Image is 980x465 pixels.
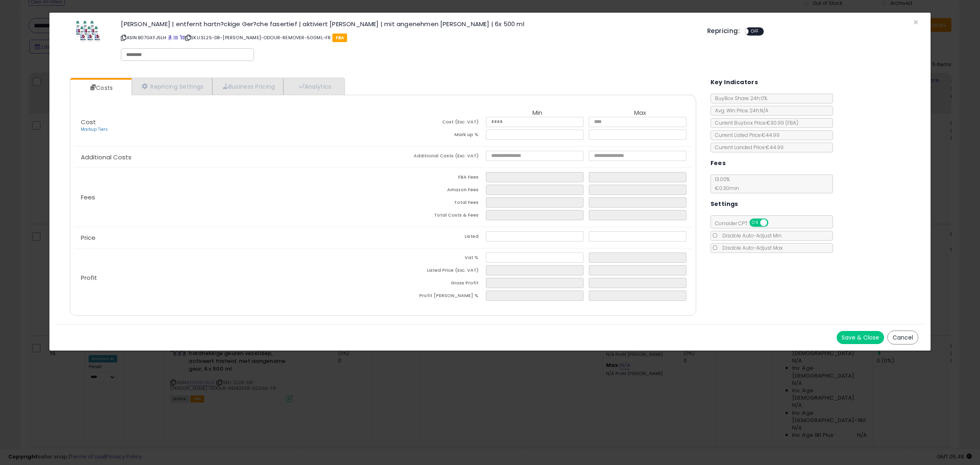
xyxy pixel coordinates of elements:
[383,197,486,210] td: Total Fees
[121,31,695,44] p: ASIN: B07GXFJ5LH | SKU: SL25-DR-[PERSON_NAME]-ODOUR-REMOVER-500ML-FR
[121,21,695,27] h3: [PERSON_NAME] | entfernt hartn?ckige Ger?che fasertief | aktiviert [PERSON_NAME] | mit angenehmen...
[711,132,780,139] span: Current Listed Price: €44.99
[74,154,383,161] p: Additional Costs
[74,275,383,281] p: Profit
[785,119,798,126] span: ( FBA )
[383,231,486,244] td: Listed
[383,253,486,265] td: Vat %
[174,34,178,41] a: All offer listings
[718,232,782,239] span: Disable Auto-Adjust Min
[383,291,486,303] td: Profit [PERSON_NAME] %
[74,194,383,201] p: Fees
[710,77,758,87] h5: Key Indicators
[710,199,738,209] h5: Settings
[383,278,486,291] td: Gross Profit
[74,235,383,241] p: Price
[383,172,486,185] td: FBA Fees
[887,331,918,344] button: Cancel
[766,119,798,126] span: €30.99
[710,158,726,168] h5: Fees
[711,107,768,114] span: Avg. Win Price 24h: N/A
[707,28,740,34] h5: Repricing:
[131,78,212,95] a: Repricing Settings
[589,110,692,117] th: Max
[767,219,780,226] span: OFF
[383,151,486,163] td: Additional Costs (Exc. VAT)
[913,16,918,28] span: ×
[711,185,739,192] span: €0.30 min
[711,95,767,102] span: BuyBox Share 24h: 0%
[76,21,100,42] img: 51kxu2Flb3S._SL60_.jpg
[383,117,486,130] td: Cost (Exc. VAT)
[81,126,108,132] a: Markup Tiers
[283,78,344,95] a: Analytics
[70,80,131,96] a: Costs
[711,144,784,151] span: Current Landed Price: €44.99
[383,210,486,223] td: Total Costs & Fees
[383,265,486,278] td: Listed Price (Exc. VAT)
[383,130,486,142] td: Mark up %
[180,34,184,41] a: Your listing only
[718,244,783,251] span: Disable Auto-Adjust Max
[332,34,347,42] span: FBA
[750,219,760,226] span: ON
[748,28,762,35] span: OFF
[837,331,884,344] button: Save & Close
[486,110,589,117] th: Min
[711,220,779,227] span: Consider CPT:
[212,78,284,95] a: Business Pricing
[711,176,739,192] span: 13.00 %
[711,119,798,126] span: Current Buybox Price:
[168,34,172,41] a: BuyBox page
[74,119,383,133] p: Cost
[383,185,486,197] td: Amazon Fees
